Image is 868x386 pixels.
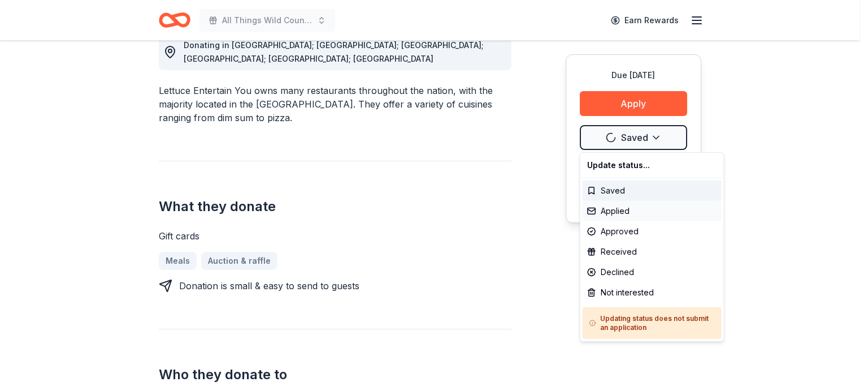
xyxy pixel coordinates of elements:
div: Not interested [583,282,722,303]
div: Approved [583,221,722,242]
h5: Updating status does not submit an application [589,314,715,332]
div: Update status... [583,155,722,175]
div: Saved [583,181,722,201]
div: Received [583,242,722,262]
div: Applied [583,201,722,221]
div: Declined [583,262,722,282]
span: All Things Wild Country Brunch [222,14,313,27]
